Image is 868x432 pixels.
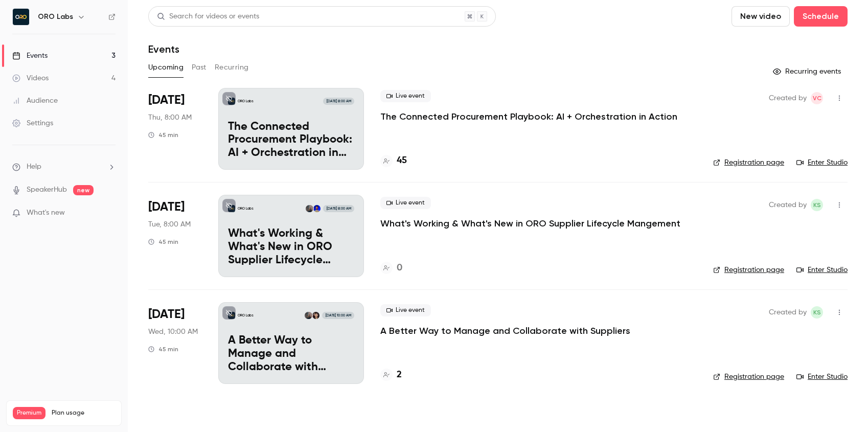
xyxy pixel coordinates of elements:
a: Enter Studio [796,265,848,275]
span: Created by [769,92,807,104]
div: Search for videos or events [157,11,259,22]
span: Kelli Stanley [811,306,823,319]
a: A Better Way to Manage and Collaborate with SuppliersORO LabsAniketh NarayananKelli Stanley[DATE]... [218,302,364,384]
button: Recurring [215,59,249,76]
p: The Connected Procurement Playbook: AI + Orchestration in Action [228,121,354,160]
div: Settings [12,118,53,128]
a: A Better Way to Manage and Collaborate with Suppliers [380,325,630,337]
h1: Events [148,43,179,55]
img: ORO Labs [13,9,29,25]
a: 0 [380,261,402,275]
div: Audience [12,96,58,106]
a: Enter Studio [796,372,848,382]
span: Thu, 8:00 AM [148,112,192,123]
button: Upcoming [148,59,184,76]
span: [DATE] 8:00 AM [323,205,354,212]
span: Live event [380,304,431,316]
span: Vlad Croitoru [811,92,823,104]
span: [DATE] 10:00 AM [322,312,354,319]
h6: ORO Labs [38,12,73,22]
a: SpeakerHub [27,185,67,195]
span: Help [27,162,41,172]
a: What's Working & What's New in ORO Supplier Lifecycle MangementORO LabsHrishi KaikiniKelli Stanle... [218,195,364,277]
a: What's Working & What's New in ORO Supplier Lifecycle Mangement [380,217,680,230]
p: A Better Way to Manage and Collaborate with Suppliers [228,334,354,374]
span: new [73,185,94,195]
p: What's Working & What's New in ORO Supplier Lifecycle Mangement [228,228,354,267]
span: [DATE] [148,199,185,215]
span: Kelli Stanley [811,199,823,211]
div: 45 min [148,238,178,246]
span: KS [813,199,821,211]
span: Created by [769,306,807,319]
span: Live event [380,90,431,102]
div: Videos [12,73,49,83]
img: Kelli Stanley [306,205,313,212]
button: Schedule [794,6,848,27]
span: [DATE] [148,306,185,323]
a: 2 [380,368,402,382]
span: What's new [27,208,65,218]
p: ORO Labs [238,313,254,318]
a: The Connected Procurement Playbook: AI + Orchestration in ActionORO Labs[DATE] 8:00 AMThe Connect... [218,88,364,170]
span: Plan usage [52,409,115,417]
div: 45 min [148,345,178,353]
span: Premium [13,407,45,419]
div: Oct 29 Wed, 12:00 PM (America/Chicago) [148,302,202,384]
span: [DATE] 8:00 AM [323,98,354,105]
a: Registration page [713,372,784,382]
span: Wed, 10:00 AM [148,327,198,337]
div: Oct 16 Thu, 11:00 AM (America/Detroit) [148,88,202,170]
p: ORO Labs [238,99,254,104]
button: New video [732,6,790,27]
a: Registration page [713,157,784,168]
img: Kelli Stanley [305,312,312,319]
p: ORO Labs [238,206,254,211]
span: KS [813,306,821,319]
span: VC [813,92,821,104]
div: 45 min [148,131,178,139]
h4: 2 [397,368,402,382]
button: Past [192,59,207,76]
button: Recurring events [768,63,848,80]
h4: 0 [397,261,402,275]
img: Aniketh Narayanan [312,312,319,319]
span: Tue, 8:00 AM [148,219,191,230]
a: Enter Studio [796,157,848,168]
a: Registration page [713,265,784,275]
img: Hrishi Kaikini [313,205,321,212]
iframe: Noticeable Trigger [103,209,116,218]
li: help-dropdown-opener [12,162,116,172]
span: [DATE] [148,92,185,108]
h4: 45 [397,154,407,168]
div: Events [12,51,48,61]
div: Oct 28 Tue, 10:00 AM (America/Chicago) [148,195,202,277]
span: Created by [769,199,807,211]
a: The Connected Procurement Playbook: AI + Orchestration in Action [380,110,677,123]
a: 45 [380,154,407,168]
span: Live event [380,197,431,209]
